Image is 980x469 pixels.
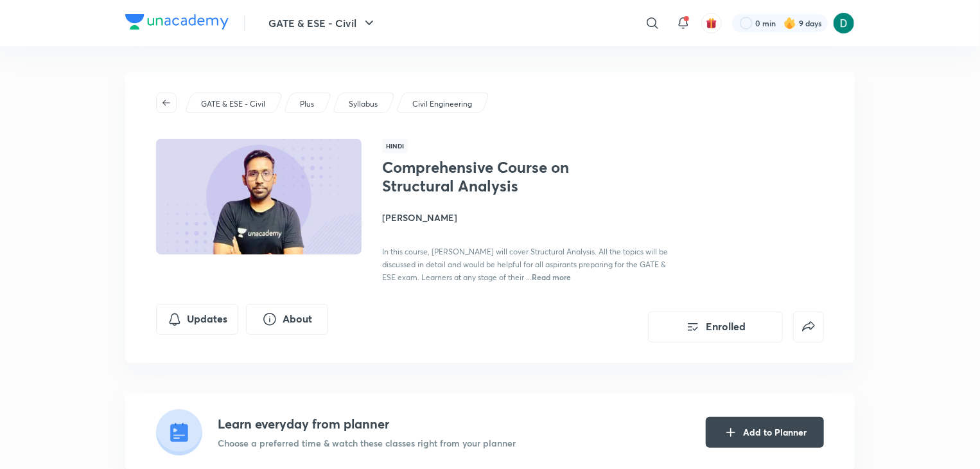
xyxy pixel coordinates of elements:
a: Civil Engineering [410,98,475,110]
h4: Learn everyday from planner [218,414,516,434]
a: GATE & ESE - Civil [199,98,268,110]
a: Syllabus [347,98,380,110]
button: Enrolled [648,312,783,342]
span: In this course, [PERSON_NAME] will cover Structural Analysis. All the topics will be discussed in... [382,247,668,282]
p: GATE & ESE - Civil [201,98,265,110]
span: Read more [532,272,571,282]
button: About [246,304,328,335]
img: Thumbnail [154,137,363,256]
p: Plus [300,98,314,110]
button: false [793,312,824,342]
button: avatar [701,13,722,33]
p: Choose a preferred time & watch these classes right from your planner [218,436,516,450]
h1: Comprehensive Course on Structural Analysis [382,158,592,195]
span: Hindi [382,139,408,153]
p: Syllabus [349,98,378,110]
a: Plus [298,98,317,110]
a: Company Logo [125,14,229,33]
img: avatar [706,17,717,29]
button: Updates [156,304,238,335]
p: Civil Engineering [412,98,472,110]
img: Diksha Mishra [833,12,855,34]
img: Company Logo [125,14,229,30]
button: GATE & ESE - Civil [261,10,385,36]
button: Add to Planner [706,417,824,448]
img: streak [783,17,796,30]
h4: [PERSON_NAME] [382,211,670,224]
